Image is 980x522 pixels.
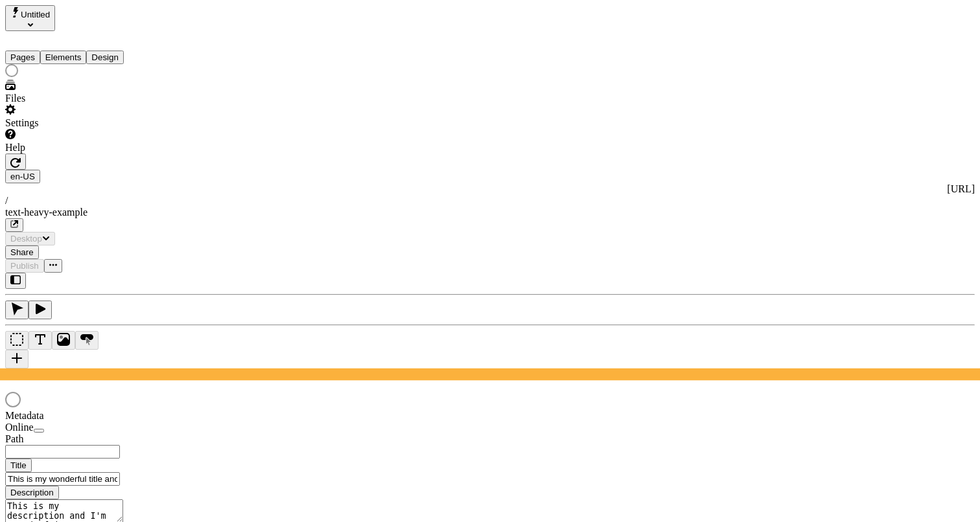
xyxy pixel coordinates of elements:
button: Design [86,51,124,64]
button: Publish [5,259,44,273]
button: Box [5,331,29,350]
div: text-heavy-example [5,207,975,218]
span: Online [5,422,34,433]
button: Open locale picker [5,170,40,183]
span: Publish [10,261,39,271]
button: Title [5,459,32,472]
p: Cookie Test Route [5,10,189,22]
button: Description [5,486,59,499]
div: Files [5,93,161,104]
div: Metadata [5,410,161,422]
div: Settings [5,117,161,129]
span: Desktop [10,234,42,244]
span: Path [5,433,23,444]
button: Elements [40,51,87,64]
button: Pages [5,51,40,64]
button: Select site [5,5,55,31]
div: [URL] [5,183,975,195]
div: / [5,195,975,207]
button: Image [52,331,75,350]
span: en-US [10,172,35,181]
button: Button [75,331,99,350]
button: Text [29,331,52,350]
button: Desktop [5,232,55,245]
span: Untitled [21,10,50,19]
button: Share [5,245,39,259]
span: Share [10,247,34,257]
div: Help [5,142,161,153]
